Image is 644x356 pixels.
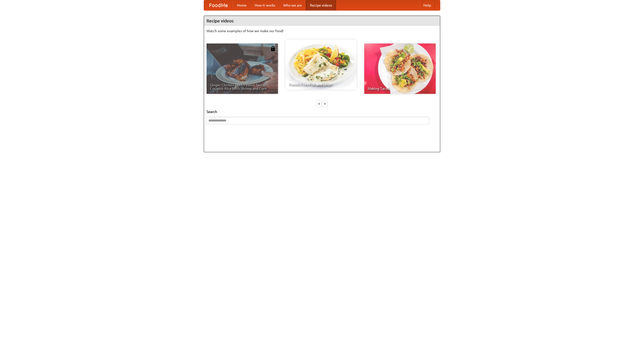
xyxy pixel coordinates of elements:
a: Help [419,0,435,10]
span: French Fries Fish and Chips [289,83,353,86]
h4: Recipe videos [204,16,440,26]
h5: Search [207,109,437,114]
img: 483408.png [270,46,275,51]
a: Who we are [279,0,306,10]
a: Making Tacos [364,44,436,94]
p: Watch some examples of how we make our food! [207,28,437,33]
a: French Fries Fish and Chips [285,39,357,90]
a: FoodMe [204,0,233,10]
div: » [323,100,327,107]
div: « [317,100,321,107]
span: Making Tacos [368,87,432,90]
a: Recipe videos [306,0,336,10]
a: Home [233,0,251,10]
a: How it works [251,0,279,10]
